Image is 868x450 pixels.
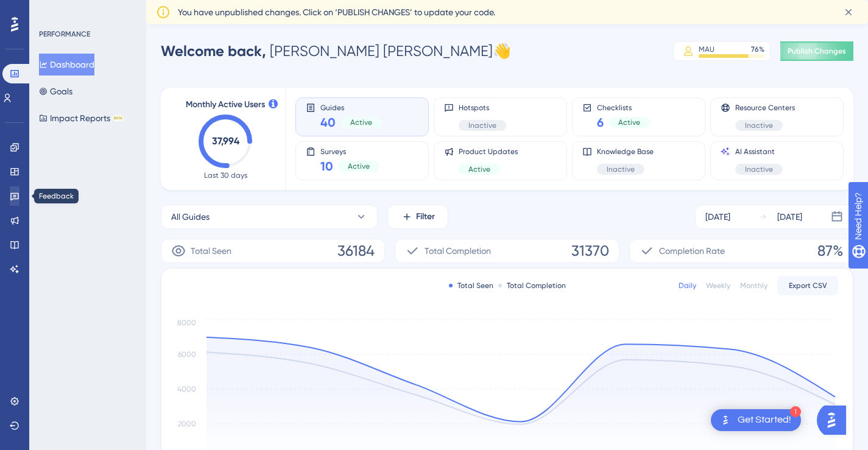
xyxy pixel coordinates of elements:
span: Checklists [597,103,650,111]
img: launcher-image-alternative-text [718,413,733,427]
button: All Guides [161,205,378,229]
button: Filter [387,205,448,229]
div: MAU [699,44,715,54]
span: Active [348,161,370,171]
span: Last 30 days [204,171,247,180]
span: Publish Changes [788,46,846,56]
span: Active [618,118,640,127]
span: Inactive [607,164,635,174]
tspan: 6000 [178,350,196,359]
span: Completion Rate [659,244,725,258]
div: [PERSON_NAME] [PERSON_NAME] 👋 [161,41,511,61]
span: Total Completion [425,244,491,258]
span: Resource Centers [735,103,795,113]
button: Export CSV [777,276,838,295]
div: BETA [113,115,124,121]
button: Publish Changes [780,41,853,61]
span: Filter [416,209,435,224]
tspan: 8000 [177,318,196,327]
iframe: UserGuiding AI Assistant Launcher [817,402,853,438]
span: Surveys [320,147,379,155]
div: Daily [679,281,696,290]
text: 37,994 [212,135,240,147]
span: All Guides [171,209,210,224]
div: Open Get Started! checklist, remaining modules: 1 [711,409,801,431]
span: Export CSV [789,281,827,290]
div: Total Seen [449,281,493,290]
span: Total Seen [191,244,231,258]
button: Impact ReportsBETA [39,107,124,129]
button: Goals [39,80,72,102]
span: 10 [320,158,333,175]
tspan: 4000 [177,385,196,393]
span: Product Updates [459,147,518,156]
div: 1 [790,406,801,417]
span: 40 [320,114,336,131]
span: 36184 [337,241,375,261]
span: Inactive [745,164,773,174]
span: Inactive [745,121,773,130]
span: AI Assistant [735,147,783,156]
span: Need Help? [29,3,76,18]
span: Inactive [468,121,496,130]
div: Get Started! [738,413,791,427]
span: Guides [320,103,382,111]
div: [DATE] [705,209,730,224]
span: Active [468,164,490,174]
div: 76 % [751,44,764,54]
tspan: 2000 [178,420,196,428]
span: 6 [597,114,604,131]
div: Total Completion [498,281,566,290]
div: PERFORMANCE [39,29,90,39]
span: Active [350,118,372,127]
div: [DATE] [777,209,802,224]
span: 87% [817,241,843,261]
span: You have unpublished changes. Click on ‘PUBLISH CHANGES’ to update your code. [178,5,495,19]
div: Weekly [706,281,730,290]
span: Monthly Active Users [186,97,265,112]
button: Dashboard [39,54,94,76]
span: Knowledge Base [597,147,654,156]
span: Hotspots [459,103,506,113]
div: Monthly [740,281,767,290]
span: Welcome back, [161,42,266,60]
span: 31370 [571,241,609,261]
